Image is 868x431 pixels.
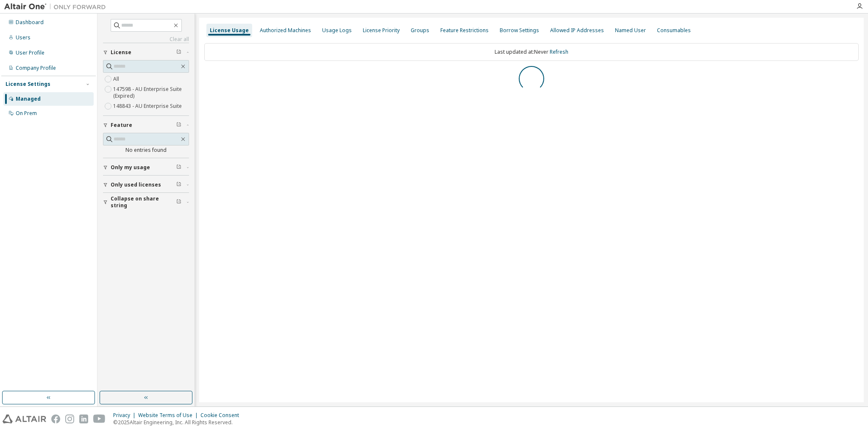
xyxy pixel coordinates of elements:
div: License Settings [6,81,50,88]
div: Named User [615,27,646,34]
label: 148843 - AU Enterprise Suite [113,101,184,111]
div: Last updated at: Never [204,43,859,61]
div: Website Terms of Use [138,412,200,419]
img: facebook.svg [51,415,60,423]
span: Clear filter [176,199,181,206]
img: instagram.svg [65,415,74,423]
div: Dashboard [16,19,44,26]
img: altair_logo.svg [3,415,46,423]
img: linkedin.svg [79,415,88,423]
span: Clear filter [176,122,181,129]
div: Feature Restrictions [440,27,489,34]
div: Managed [16,96,41,102]
div: User Profile [16,49,45,56]
button: Collapse on share string [103,193,189,211]
button: License [103,43,189,62]
div: License Priority [363,27,400,34]
label: All [113,74,121,84]
button: Only my usage [103,158,189,177]
div: License Usage [210,27,249,34]
img: Altair One [4,3,110,11]
div: Company Profile [16,65,56,71]
span: Clear filter [176,164,181,171]
div: Authorized Machines [260,27,311,34]
div: Privacy [113,412,138,419]
div: Users [16,34,31,41]
div: Allowed IP Addresses [550,27,604,34]
a: Refresh [550,48,568,55]
span: Only my usage [111,164,150,171]
p: © 2025 Altair Engineering, Inc. All Rights Reserved. [113,419,244,426]
span: Only used licenses [111,181,161,188]
div: Usage Logs [322,27,352,34]
img: youtube.svg [93,415,106,423]
span: Clear filter [176,181,181,188]
div: On Prem [16,110,37,117]
div: Groups [411,27,429,34]
div: Cookie Consent [200,412,244,419]
label: 147598 - AU Enterprise Suite (Expired) [113,84,189,101]
span: License [111,49,131,56]
span: Clear filter [176,49,181,56]
div: Borrow Settings [500,27,539,34]
span: Feature [111,122,132,129]
div: Consumables [657,27,691,34]
button: Only used licenses [103,176,189,194]
button: Feature [103,116,189,135]
div: No entries found [103,147,189,154]
a: Clear all [103,36,189,43]
span: Collapse on share string [111,195,176,209]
